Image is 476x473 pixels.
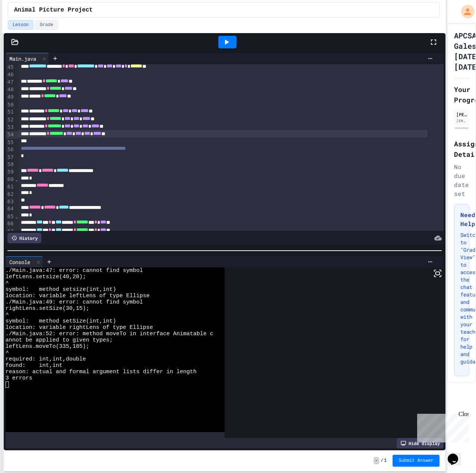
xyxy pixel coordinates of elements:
[460,231,463,365] p: Switch to "Grade View" to access the chat feature and communicate with your teacher for help and ...
[6,183,15,191] div: 61
[6,154,15,161] div: 57
[15,213,19,219] span: Fold line
[6,64,15,71] div: 45
[374,457,379,464] span: -
[6,274,86,280] span: leftLens.setsize(40,20);
[3,3,51,47] div: Chat with us now!Close
[6,356,86,362] span: required: int,int,double
[454,162,469,198] div: No due date set
[456,118,467,124] div: [EMAIL_ADDRESS][DOMAIN_NAME]
[7,233,41,243] div: History
[6,116,15,124] div: 52
[6,168,15,176] div: 59
[381,458,383,464] span: /
[6,258,34,266] div: Console
[6,86,15,93] div: 48
[6,369,197,375] span: reason: actual and formal argument lists differ in length
[14,6,93,15] span: Animal Picture Project
[6,350,9,356] span: ^
[6,101,15,109] div: 50
[454,139,469,159] h2: Assignment Details
[6,124,15,131] div: 53
[6,131,15,139] div: 54
[6,93,15,101] div: 49
[6,337,113,343] span: annot be applied to given types;
[6,305,89,312] span: rightLens.setSize(30,15);
[35,20,58,30] button: Grade
[6,161,15,168] div: 58
[6,79,15,86] div: 47
[397,438,444,448] div: Hide display
[6,375,32,381] span: 3 errors
[399,458,434,464] span: Submit Answer
[6,220,15,228] div: 66
[6,324,153,331] span: location: variable rightLens of type Ellipse
[15,176,19,182] span: Fold line
[6,286,116,293] span: symbol: method setsize(int,int)
[6,343,89,350] span: leftLens.moveTo(335,185);
[6,198,15,206] div: 63
[6,362,63,369] span: found: int,int
[6,280,9,286] span: ^
[6,213,15,220] div: 65
[384,458,387,464] span: 1
[6,312,9,318] span: ^
[414,411,469,442] iframe: chat widget
[6,191,15,198] div: 62
[6,228,15,235] div: 67
[8,20,34,30] button: Lesson
[6,108,15,116] div: 51
[6,53,49,64] div: Main.java
[6,318,116,324] span: symbol: method setSize(int,int)
[460,210,463,228] h3: Need Help?
[6,267,143,274] span: ./Main.java:47: error: cannot find symbol
[393,455,439,467] button: Submit Answer
[445,443,469,466] iframe: chat widget
[6,146,15,153] div: 56
[6,299,143,305] span: ./Main.java:49: error: cannot find symbol
[6,55,40,63] div: Main.java
[454,84,469,105] h2: Your Progress
[6,205,15,213] div: 64
[6,176,15,183] div: 60
[6,139,15,146] div: 55
[6,256,43,267] div: Console
[456,111,467,118] div: [PERSON_NAME]
[6,293,150,299] span: location: variable leftLens of type Ellipse
[6,71,15,79] div: 46
[6,331,213,337] span: ./Main.java:52: error: method moveTo in interface Animatable c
